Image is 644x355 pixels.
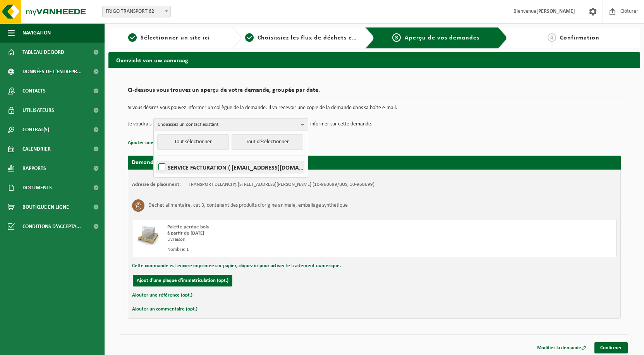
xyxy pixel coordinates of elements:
[128,118,151,130] p: Je voudrais
[102,6,171,17] span: FRIGO TRANSPORT 62
[258,35,386,41] span: Choisissiez les flux de déchets et récipients
[141,35,210,41] span: Sélectionner un site ici
[22,81,46,101] span: Contacts
[22,197,69,217] span: Boutique en ligne
[157,161,304,173] label: SERVICE FACTURATION ( [EMAIL_ADDRESS][DOMAIN_NAME] )
[157,134,229,150] button: Tout sélectionner
[108,52,640,67] h2: Overzicht van uw aanvraag
[310,118,373,130] p: informer sur cette demande.
[22,139,51,159] span: Calendrier
[167,231,204,236] strong: à partir de [DATE]
[22,23,51,43] span: Navigation
[245,33,254,42] span: 2
[132,261,341,271] button: Cette commande est encore imprimée sur papier, cliquez ici pour activer le traitement numérique.
[158,119,298,130] span: Choisissez un contact existant
[232,134,303,150] button: Tout désélectionner
[133,275,232,286] button: Ajout d'une plaque d'immatriculation (opt.)
[128,138,188,148] button: Ajouter une référence (opt.)
[22,178,52,197] span: Documents
[392,33,401,42] span: 3
[153,118,308,130] button: Choisissez un contact existant
[132,290,192,300] button: Ajouter une référence (opt.)
[22,62,82,81] span: Données de l'entrepr...
[128,105,621,111] p: Si vous désirez vous pouvez informer un collègue de la demande. Il va recevoir une copie de la de...
[103,6,170,17] span: FRIGO TRANSPORT 62
[548,33,556,42] span: 4
[112,33,226,43] a: 1Sélectionner un site ici
[22,101,54,120] span: Utilisateurs
[594,342,628,353] a: Confirmer
[132,159,190,166] strong: Demande pour [DATE]
[189,182,374,188] td: TRANSPORT DELANCHY, [STREET_ADDRESS][PERSON_NAME] (10-960699/BUS, 10-960699)
[167,247,405,253] div: Nombre: 1
[22,43,64,62] span: Tableau de bord
[128,87,621,98] h2: Ci-dessous vous trouvez un aperçu de votre demande, groupée par date.
[22,159,46,178] span: Rapports
[136,224,160,247] img: LP-PA-00000-WDN-11.png
[22,217,81,236] span: Conditions d'accepta...
[167,225,209,230] span: Palette perdue bois
[405,35,479,41] span: Aperçu de vos demandes
[167,237,405,243] div: Livraison
[245,33,359,43] a: 2Choisissiez les flux de déchets et récipients
[132,304,197,314] button: Ajouter un commentaire (opt.)
[531,342,592,353] a: Modifier la demande
[560,35,599,41] span: Confirmation
[148,199,348,212] h3: Déchet alimentaire, cat 3, contenant des produits d'origine animale, emballage synthétique
[22,120,49,139] span: Contrat(s)
[132,182,181,187] strong: Adresse de placement:
[536,9,575,14] strong: [PERSON_NAME]
[128,33,137,42] span: 1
